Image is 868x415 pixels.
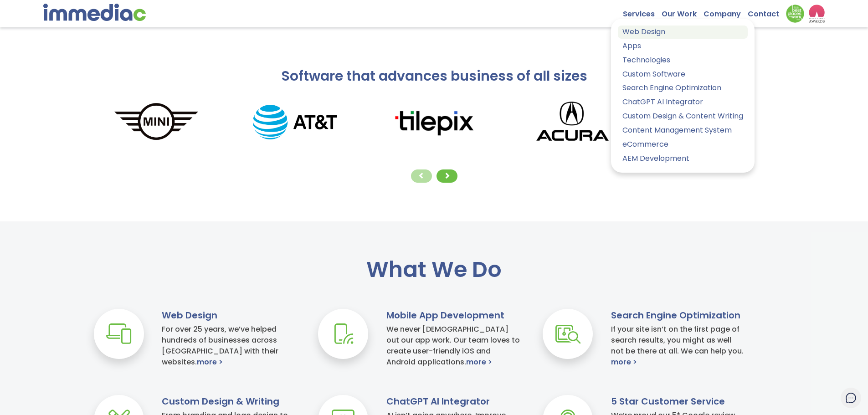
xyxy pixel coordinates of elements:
[623,5,662,19] a: Services
[197,357,223,368] a: more >
[611,357,637,368] a: more >
[386,324,520,368] h4: We never [DEMOGRAPHIC_DATA] out our app work. Our team loves to create user-friendly iOS and Andr...
[466,357,492,368] a: more >
[618,124,748,137] a: Content Management System
[618,26,748,39] a: Web Design
[618,68,748,81] a: Custom Software
[786,5,804,23] img: Down
[386,309,520,322] h3: Mobile App Development
[662,5,704,19] a: Our Work
[87,101,226,143] img: MINI_logo.png
[611,309,745,322] h3: Search Engine Optimization
[618,82,748,95] a: Search Engine Optimization
[162,309,295,322] h3: Web Design
[365,107,503,137] img: tilepixLogo.png
[386,395,520,408] h3: ChatGPT AI Integrator
[43,4,146,21] img: immediac
[611,395,745,408] h3: 5 Star Customer Service
[618,54,748,67] a: Technologies
[618,40,748,53] a: Apps
[809,5,825,23] img: logo2_wea_nobg.webp
[618,138,748,151] a: eCommerce
[503,94,642,150] img: Acura_logo.png
[618,96,748,109] a: ChatGPT AI Integrator
[704,5,748,19] a: Company
[162,395,295,408] h3: Custom Design & Writing
[162,324,295,368] h4: For over 25 years, we’ve helped hundreds of businesses across [GEOGRAPHIC_DATA] with their websites.
[281,66,587,86] span: Software that advances business of all sizes
[226,105,365,139] img: AT%26T_logo.png
[748,5,786,19] a: Contact
[618,152,748,165] a: AEM Development
[618,110,748,123] a: Custom Design & Content Writing
[611,324,745,368] h4: If your site isn’t on the first page of search results, you might as well not be there at all. We...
